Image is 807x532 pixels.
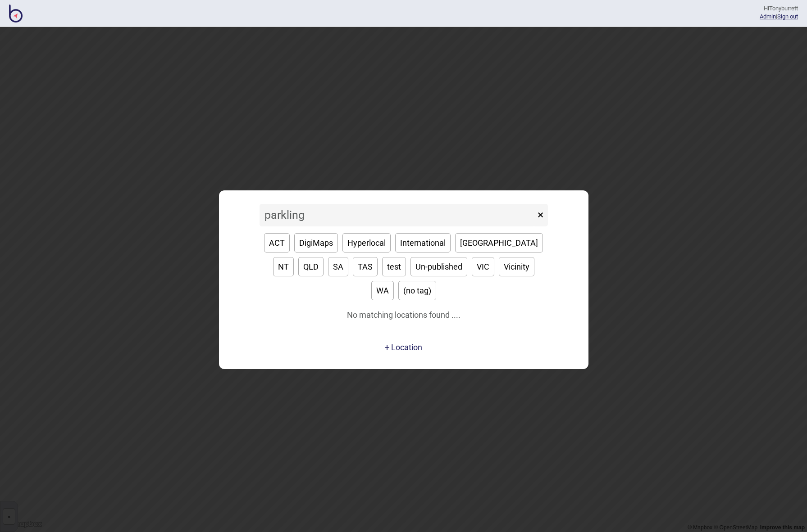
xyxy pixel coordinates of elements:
[760,5,798,13] div: Hi Tonyburrett
[260,204,535,226] input: Search locations by tag + name
[347,307,460,339] div: No matching locations found ....
[298,257,324,276] button: QLD
[382,257,406,276] button: test
[499,257,534,276] button: Vicinity
[395,233,451,252] button: International
[294,233,338,252] button: DigiMaps
[385,343,422,352] button: + Location
[455,233,543,252] button: [GEOGRAPHIC_DATA]
[398,281,436,300] button: (no tag)
[273,257,294,276] button: NT
[371,281,394,300] button: WA
[353,257,378,276] button: TAS
[9,5,23,23] img: BindiMaps CMS
[342,233,391,252] button: Hyperlocal
[760,13,777,20] span: |
[264,233,290,252] button: ACT
[328,257,348,276] button: SA
[472,257,494,276] button: VIC
[383,339,424,356] a: + Location
[410,257,467,276] button: Un-published
[777,13,798,20] button: Sign out
[760,13,776,20] a: Admin
[533,204,548,226] button: ×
